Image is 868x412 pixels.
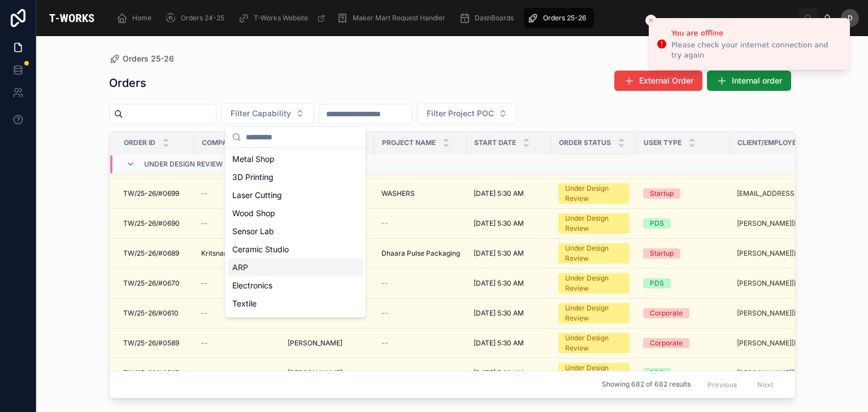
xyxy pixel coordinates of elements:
[650,248,674,258] div: Startup
[109,53,174,64] a: Orders 25-26
[602,380,691,389] span: Showing 682 of 682 results
[201,309,274,318] a: --
[123,249,179,258] span: TW/25-26/#0689
[565,363,623,383] div: Under Design Review
[201,339,208,348] span: --
[235,8,331,28] a: T-Works Website
[123,53,174,64] span: Orders 25-26
[558,363,630,383] a: Under Design Review
[737,249,845,258] a: [PERSON_NAME][EMAIL_ADDRESS][DOMAIN_NAME]
[201,369,274,378] a: --
[474,219,524,228] span: [DATE] 5:30 AM
[643,218,723,229] a: PDS
[228,150,363,168] div: Metal Shop
[474,369,524,378] span: [DATE] 5:30 AM
[707,71,791,91] button: Internal order
[524,8,594,28] a: Orders 25-26
[475,14,514,23] span: DashBoards
[737,309,845,318] a: [PERSON_NAME][EMAIL_ADDRESS][PERSON_NAME][DOMAIN_NAME]
[474,189,524,198] span: [DATE] 5:30 AM
[614,71,702,91] button: External Order
[228,277,363,295] div: Electronics
[123,369,188,378] a: TW/25-26/#0537
[737,189,845,198] a: [EMAIL_ADDRESS][DOMAIN_NAME]
[474,189,545,198] a: [DATE] 5:30 AM
[671,40,840,60] div: Please check your internet connection and try again
[333,8,453,28] a: Maker Mart Request Handler
[231,108,291,119] span: Filter Capability
[109,75,146,91] h1: Orders
[565,213,623,234] div: Under Design Review
[737,279,845,288] a: [PERSON_NAME][EMAIL_ADDRESS][DOMAIN_NAME]
[474,309,524,318] span: [DATE] 5:30 AM
[381,339,388,348] span: --
[123,219,188,228] a: TW/25-26/#0690
[639,75,693,86] span: External Order
[558,243,630,264] a: Under Design Review
[225,148,366,317] div: Suggestions
[381,219,388,228] span: --
[201,309,208,318] span: --
[474,369,545,378] a: [DATE] 5:30 AM
[381,339,460,348] a: --
[123,189,188,198] a: TW/25-26/#0699
[565,333,623,353] div: Under Design Review
[474,339,545,348] a: [DATE] 5:30 AM
[202,138,259,147] span: Company Name
[381,369,460,378] a: --
[558,303,630,323] a: Under Design Review
[643,368,723,378] a: PDS
[644,138,682,147] span: User Type
[732,75,782,86] span: Internal order
[565,183,623,204] div: Under Design Review
[645,15,657,26] button: Close toast
[381,279,388,288] span: --
[474,249,545,258] a: [DATE] 5:30 AM
[123,369,179,378] span: TW/25-26/#0537
[474,138,516,147] span: Start Date
[474,279,545,288] a: [DATE] 5:30 AM
[144,160,223,169] span: Under Design Review
[558,213,630,234] a: Under Design Review
[737,219,845,228] a: [PERSON_NAME][EMAIL_ADDRESS][DOMAIN_NAME]
[474,339,524,348] span: [DATE] 5:30 AM
[558,333,630,353] a: Under Design Review
[381,189,460,198] a: WASHERS
[474,309,545,318] a: [DATE] 5:30 AM
[288,369,342,378] span: [PERSON_NAME]
[107,6,798,30] div: scrollable content
[228,186,363,204] div: Laser Cutting
[45,9,98,27] img: App logo
[353,14,445,23] span: Maker Mart Request Handler
[737,369,845,378] a: [PERSON_NAME][EMAIL_ADDRESS][DOMAIN_NAME]
[201,189,274,198] a: --
[382,138,436,147] span: Project Name
[228,258,363,277] div: ARP
[123,339,188,348] a: TW/25-26/#0589
[288,339,342,348] span: [PERSON_NAME]
[201,279,208,288] span: --
[123,309,188,318] a: TW/25-26/#0610
[123,339,179,348] span: TW/25-26/#0589
[123,219,180,228] span: TW/25-26/#0690
[381,279,460,288] a: --
[162,8,232,28] a: Orders 24-25
[221,103,314,124] button: Select Button
[643,189,723,199] a: Startup
[201,279,274,288] a: --
[559,138,611,147] span: Order Status
[201,249,274,258] a: Kritsnam Technologies
[381,249,460,258] a: Dhaara Pulse Packaging
[123,309,179,318] span: TW/25-26/#0610
[565,303,623,323] div: Under Design Review
[381,309,388,318] span: --
[123,249,188,258] a: TW/25-26/#0689
[650,218,664,229] div: PDS
[201,219,208,228] span: --
[737,339,845,348] a: [PERSON_NAME][EMAIL_ADDRESS][PERSON_NAME][DOMAIN_NAME]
